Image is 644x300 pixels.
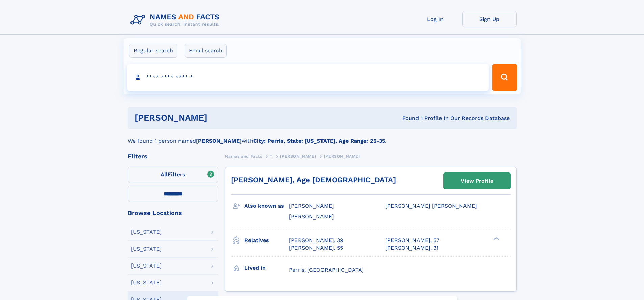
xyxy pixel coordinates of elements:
label: Email search [185,44,227,58]
h1: [PERSON_NAME] [135,114,305,122]
a: [PERSON_NAME], 57 [385,237,439,244]
span: All [161,171,168,178]
a: [PERSON_NAME], 55 [289,244,343,252]
div: Filters [128,153,218,159]
span: [PERSON_NAME] [324,154,360,159]
span: [PERSON_NAME] [289,213,334,220]
input: search input [127,64,489,91]
div: [US_STATE] [131,280,162,285]
span: [PERSON_NAME] [289,203,334,209]
div: [US_STATE] [131,246,162,252]
h3: Lived in [244,262,289,274]
div: Browse Locations [128,210,218,216]
button: Search Button [492,64,517,91]
h3: Also known as [244,200,289,212]
b: City: Perris, State: [US_STATE], Age Range: 25-35 [253,138,385,144]
a: [PERSON_NAME], Age [DEMOGRAPHIC_DATA] [231,176,396,184]
div: ❯ [492,236,500,241]
b: [PERSON_NAME] [196,138,242,144]
span: [PERSON_NAME] [PERSON_NAME] [385,203,477,209]
span: Perris, [GEOGRAPHIC_DATA] [289,267,364,273]
a: Log In [408,11,462,27]
a: Names and Facts [225,152,262,160]
div: [US_STATE] [131,263,162,269]
div: We found 1 person named with . [128,129,517,145]
label: Regular search [129,44,177,58]
div: [US_STATE] [131,229,162,235]
a: [PERSON_NAME] [280,152,316,160]
label: Filters [128,167,218,183]
a: [PERSON_NAME], 39 [289,237,343,244]
h3: Relatives [244,235,289,246]
div: View Profile [461,173,493,189]
a: View Profile [444,173,510,189]
a: Sign Up [462,11,517,27]
span: T [270,154,272,159]
a: T [270,152,272,160]
a: [PERSON_NAME], 31 [385,244,438,252]
img: Logo Names and Facts [128,11,225,29]
span: [PERSON_NAME] [280,154,316,159]
div: Found 1 Profile In Our Records Database [305,115,510,122]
